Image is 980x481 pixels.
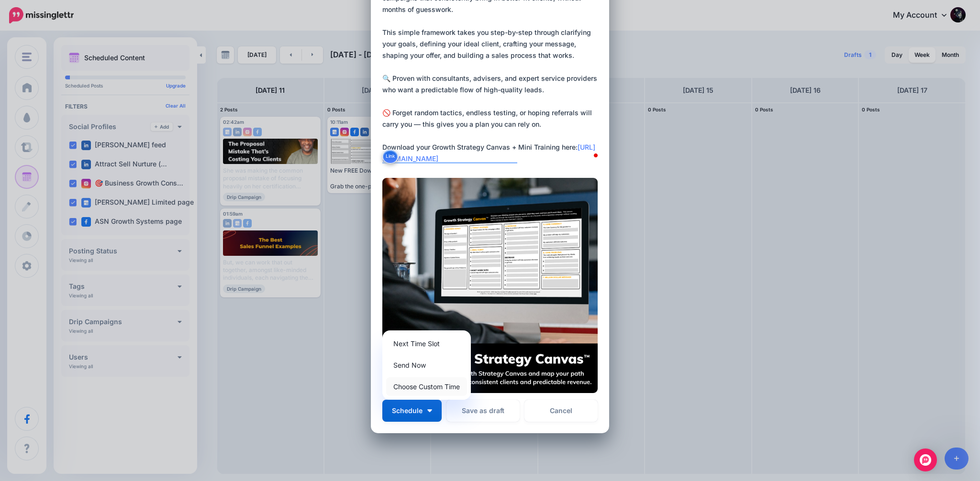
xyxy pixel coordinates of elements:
[382,149,398,164] button: Link
[392,407,423,414] span: Schedule
[382,400,442,422] button: Schedule
[386,334,467,353] a: Next Time Slot
[524,400,598,422] a: Cancel
[427,409,432,412] img: arrow-down-white.png
[382,178,598,393] img: YPLHOKWUXG41C6GHG2L3Z07WXK35S5UQ.png
[417,448,446,470] a: Increment Minute
[446,400,520,422] button: Save as draft
[914,448,937,471] div: Open Intercom Messenger
[386,356,467,374] a: Send Now
[382,330,471,400] div: Schedule
[383,448,412,470] a: Increment Hour
[459,445,598,467] p: Set a time from the left if you'd like to send this post at a specific time.
[386,377,467,396] a: Choose Custom Time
